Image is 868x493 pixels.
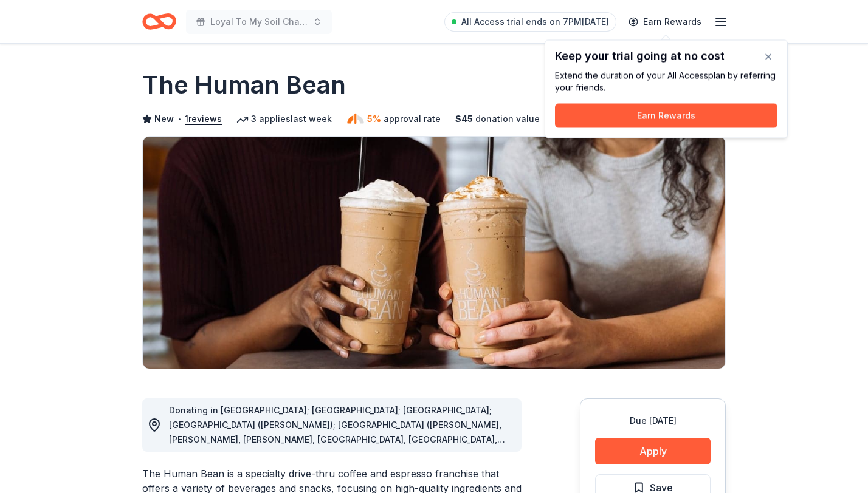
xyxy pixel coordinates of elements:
[143,137,725,369] img: Image for The Human Bean
[475,112,540,126] span: donation value
[367,112,381,126] span: 5%
[555,70,777,94] div: Extend the duration of your All Access plan by referring your friends.
[384,112,441,126] span: approval rate
[185,112,222,126] button: 1reviews
[595,438,711,464] button: Apply
[461,15,609,29] span: All Access trial ends on 7PM[DATE]
[555,104,777,128] button: Earn Rewards
[621,11,709,33] a: Earn Rewards
[210,15,308,29] span: Loyal To My Soil Charity Golf Tournament
[142,7,176,36] a: Home
[142,68,346,102] h1: The Human Bean
[186,10,332,34] button: Loyal To My Soil Charity Golf Tournament
[555,50,777,63] div: Keep your trial going at no cost
[455,112,473,126] span: $ 45
[444,12,616,32] a: All Access trial ends on 7PM[DATE]
[595,413,711,428] div: Due [DATE]
[236,112,332,126] div: 3 applies last week
[154,112,174,126] span: New
[177,114,182,124] span: •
